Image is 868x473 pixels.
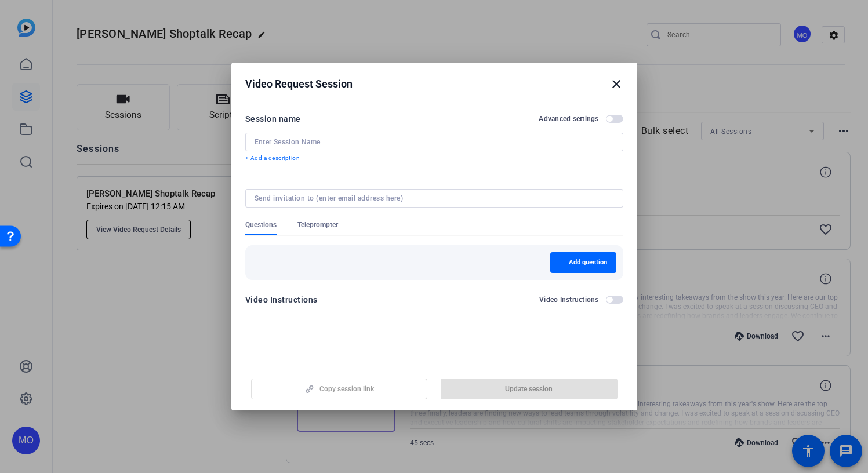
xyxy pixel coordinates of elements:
[255,194,609,203] input: Send invitation to (enter email address here)
[245,220,277,230] span: Questions
[539,114,598,123] h2: Advanced settings
[609,77,623,91] mat-icon: close
[297,220,338,230] span: Teleprompter
[255,137,614,147] input: Enter Session Name
[539,295,599,304] h2: Video Instructions
[245,112,301,126] div: Session name
[569,258,607,267] span: Add question
[245,77,623,91] div: Video Request Session
[245,293,318,307] div: Video Instructions
[245,154,623,163] p: + Add a description
[550,252,616,273] button: Add question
